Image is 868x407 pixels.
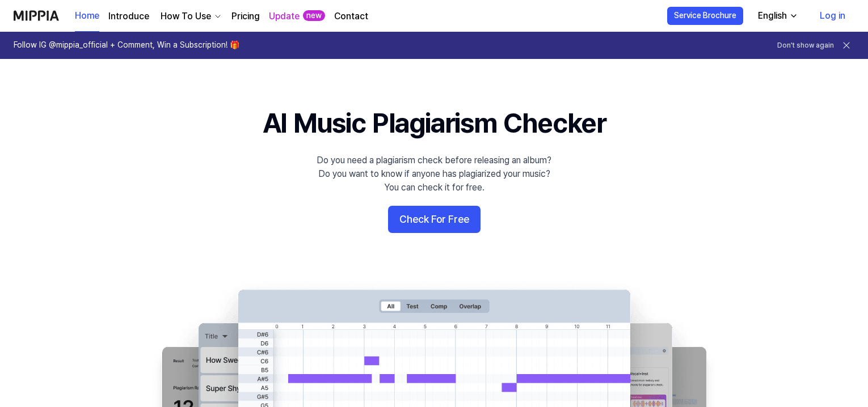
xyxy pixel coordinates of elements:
[756,9,789,23] div: English
[777,41,834,50] button: Don't show again
[75,1,99,32] a: Home
[108,10,149,23] a: Introduce
[158,10,213,23] div: How To Use
[14,40,239,51] h1: Follow IG @mippia_official + Comment, Win a Subscription! 🎁
[158,10,222,23] button: How To Use
[388,206,481,233] button: Check For Free
[303,10,325,22] div: new
[667,7,743,25] button: Service Brochure
[269,10,300,23] a: Update
[749,5,805,27] button: English
[334,10,368,23] a: Contact
[317,154,551,194] div: Do you need a plagiarism check before releasing an album? Do you want to know if anyone has plagi...
[263,104,606,142] h1: AI Music Plagiarism Checker
[231,10,260,23] a: Pricing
